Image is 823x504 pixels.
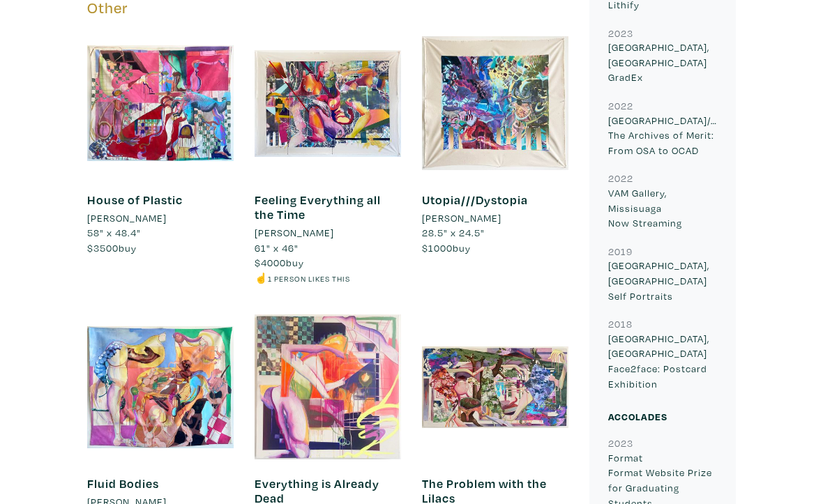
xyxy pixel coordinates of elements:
[608,258,717,303] p: [GEOGRAPHIC_DATA], [GEOGRAPHIC_DATA] Self Portraits
[255,225,334,240] li: [PERSON_NAME]
[422,211,568,226] a: [PERSON_NAME]
[255,241,299,254] span: 61" x 46"
[422,241,471,254] span: buy
[255,225,401,240] a: [PERSON_NAME]
[87,241,119,254] span: $3500
[608,410,667,423] small: Accolades
[422,226,485,239] span: 28.5" x 24.5"
[608,436,633,450] small: 2023
[608,113,717,158] p: [GEOGRAPHIC_DATA]/Remote The Archives of Merit: From OSA to OCAD
[87,226,141,239] span: 58" x 48.4"
[87,211,234,226] a: [PERSON_NAME]
[608,26,633,40] small: 2023
[255,256,286,269] span: $4000
[255,270,401,286] li: ☝️
[87,211,167,226] li: [PERSON_NAME]
[422,192,528,208] a: Utopia///Dystopia
[255,256,304,269] span: buy
[608,245,633,258] small: 2019
[87,241,137,254] span: buy
[422,211,501,226] li: [PERSON_NAME]
[422,241,453,254] span: $1000
[255,192,381,223] a: Feeling Everything all the Time
[87,475,159,491] a: Fluid Bodies
[608,99,633,112] small: 2022
[608,331,717,391] p: [GEOGRAPHIC_DATA], [GEOGRAPHIC_DATA] Face2face: Postcard Exhibition
[608,317,633,330] small: 2018
[608,40,717,85] p: [GEOGRAPHIC_DATA], [GEOGRAPHIC_DATA] GradEx
[268,273,350,284] small: 1 person likes this
[608,185,717,231] p: VAM Gallery, Missisuaga Now Streaming
[608,171,633,185] small: 2022
[87,192,183,208] a: House of Plastic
